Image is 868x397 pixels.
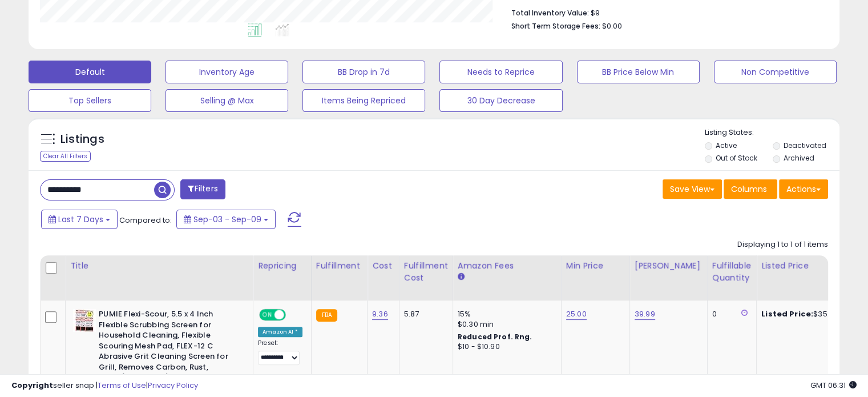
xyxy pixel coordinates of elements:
a: 25.00 [566,308,587,320]
div: Amazon AI * [258,327,302,337]
div: 15% [458,309,552,319]
b: PUMIE Flexi-Scour, 5.5 x 4 Inch Flexible Scrubbing Screen for Household Cleaning, Flexible Scouri... [99,309,237,386]
button: BB Price Below Min [577,61,700,83]
button: Non Competitive [714,61,837,83]
div: Preset: [258,339,302,365]
label: Out of Stock [716,153,757,163]
div: 0 [712,309,748,319]
a: Terms of Use [98,380,146,391]
div: Amazon Fees [458,260,556,272]
div: [PERSON_NAME] [635,260,703,272]
button: Columns [724,179,777,199]
label: Active [716,141,737,150]
span: ON [260,310,274,320]
span: Columns [731,183,767,195]
a: Privacy Policy [148,380,198,391]
b: Listed Price: [761,308,813,319]
button: Default [29,61,151,83]
p: Listing States: [705,127,839,138]
b: Short Term Storage Fees: [511,21,600,31]
div: Clear All Filters [40,151,91,162]
button: Save View [663,179,722,199]
div: Displaying 1 to 1 of 1 items [737,239,828,250]
button: Filters [180,179,225,199]
button: Selling @ Max [165,89,288,112]
span: Compared to: [119,215,172,226]
span: 2025-09-17 06:31 GMT [810,380,857,391]
div: Title [70,260,248,272]
div: $0.30 min [458,319,552,330]
b: Reduced Prof. Rng. [458,332,532,342]
button: Actions [779,179,828,199]
div: 5.87 [404,309,444,319]
button: 30 Day Decrease [439,89,562,112]
div: Fulfillment [316,260,362,272]
a: 9.36 [372,308,388,320]
div: Repricing [258,260,306,272]
button: Inventory Age [165,61,288,83]
button: BB Drop in 7d [302,61,425,83]
button: Needs to Reprice [439,61,562,83]
div: Cost [372,260,394,272]
button: Last 7 Days [41,210,118,229]
div: $10 - $10.90 [458,342,552,352]
div: Listed Price [761,260,860,272]
span: Last 7 Days [58,214,103,225]
div: Fulfillable Quantity [712,260,752,284]
div: Min Price [566,260,625,272]
button: Sep-03 - Sep-09 [176,210,276,229]
li: $9 [511,5,819,19]
span: $0.00 [602,21,622,31]
a: 39.99 [635,308,655,320]
label: Deactivated [783,141,826,150]
label: Archived [783,153,814,163]
b: Total Inventory Value: [511,8,589,18]
button: Top Sellers [29,89,151,112]
img: 51aEWgMONiL._SL40_.jpg [73,309,96,332]
h5: Listings [60,131,104,147]
div: seller snap | | [11,380,198,391]
strong: Copyright [11,380,53,391]
button: Items Being Repriced [302,89,425,112]
div: $35.50 [761,309,856,319]
small: Amazon Fees. [458,272,465,282]
div: Fulfillment Cost [404,260,448,284]
span: OFF [284,310,302,320]
span: Sep-03 - Sep-09 [193,214,261,225]
small: FBA [316,309,337,322]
